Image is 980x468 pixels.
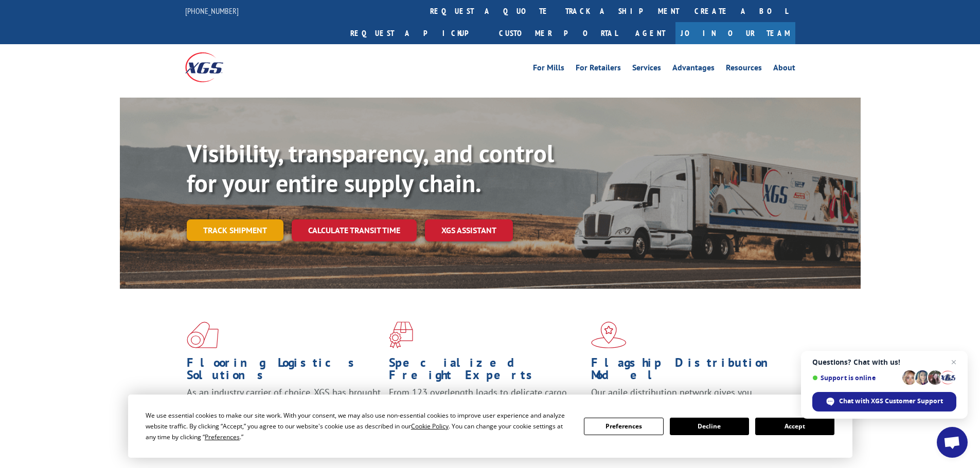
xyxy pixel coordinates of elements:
span: Chat with XGS Customer Support [839,397,943,406]
img: xgs-icon-flagship-distribution-model-red [591,322,627,348]
h1: Flooring Logistics Solutions [187,357,381,386]
a: Request a pickup [343,22,491,44]
span: Close chat [948,356,960,368]
div: We use essential cookies to make our site work. With your consent, we may also use non-essential ... [146,410,572,442]
div: Cookie Consent Prompt [128,395,852,458]
a: Customer Portal [491,22,625,44]
a: Agent [625,22,675,44]
span: Our agile distribution network gives you nationwide inventory management on demand. [591,386,780,410]
a: Advantages [672,64,715,75]
button: Accept [755,418,834,435]
h1: Flagship Distribution Model [591,357,786,386]
b: Visibility, transparency, and control for your entire supply chain. [187,137,554,199]
span: Questions? Chat with us! [812,358,956,366]
span: Preferences [205,433,240,441]
span: Cookie Policy [411,422,449,430]
a: Join Our Team [675,22,795,44]
div: Open chat [937,427,968,458]
span: Support is online [812,374,899,382]
a: Track shipment [187,219,283,241]
img: xgs-icon-focused-on-flooring-red [389,322,413,348]
div: Chat with XGS Customer Support [812,392,956,411]
a: For Mills [533,64,564,75]
p: From 123 overlength loads to delicate cargo, our experienced staff knows the best way to move you... [389,386,583,432]
a: About [773,64,795,75]
img: xgs-icon-total-supply-chain-intelligence-red [187,322,219,348]
span: As an industry carrier of choice, XGS has brought innovation and dedication to flooring logistics... [187,386,381,423]
button: Preferences [584,418,663,435]
a: Services [632,64,661,75]
h1: Specialized Freight Experts [389,357,583,386]
a: Calculate transit time [292,219,417,241]
a: [PHONE_NUMBER] [185,6,239,16]
a: Resources [726,64,762,75]
a: XGS ASSISTANT [425,219,513,241]
a: For Retailers [576,64,621,75]
button: Decline [670,418,749,435]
